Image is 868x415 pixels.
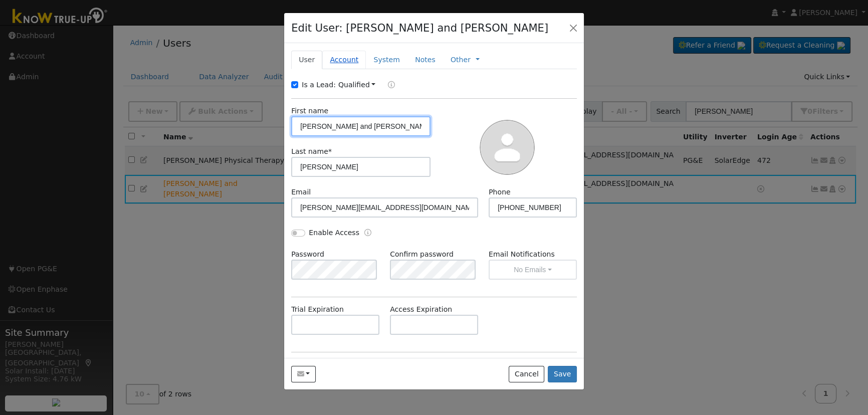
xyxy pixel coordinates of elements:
label: Phone [489,187,511,197]
span: Required [328,147,332,155]
a: Other [451,55,471,65]
label: Last name [291,146,332,157]
a: Lead [380,80,395,91]
label: Email Notifications [489,249,577,260]
button: sherri@troxellpt.com [291,366,316,383]
label: Access Expiration [390,304,452,315]
input: Is a Lead: [291,81,298,88]
a: Account [322,51,366,69]
label: Confirm password [390,249,454,260]
h4: Edit User: [PERSON_NAME] and [PERSON_NAME] [291,20,548,36]
button: Cancel [509,366,544,383]
a: Qualified [338,81,376,89]
label: First name [291,106,328,116]
label: Is a Lead: [302,80,336,90]
button: Save [548,366,577,383]
label: Trial Expiration [291,304,344,315]
label: Enable Access [309,228,359,238]
a: Notes [407,51,443,69]
a: Enable Access [364,228,371,239]
a: System [366,51,407,69]
label: Password [291,249,324,260]
label: Email [291,187,311,197]
a: User [291,51,322,69]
